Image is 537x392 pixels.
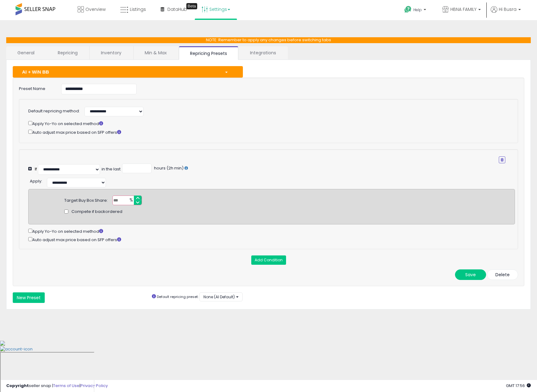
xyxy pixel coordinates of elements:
[450,6,476,12] span: HBNA FAMILY
[199,292,243,301] button: None (AI Default)
[85,6,106,12] span: Overview
[179,46,238,60] a: Repricing Presets
[153,165,184,171] span: hours (2h min)
[499,6,517,12] span: Hi Busra
[14,84,57,92] label: Preset Name
[28,236,515,243] div: Auto adjust max price based on SFP offers
[239,46,287,59] a: Integrations
[28,108,80,114] label: Default repricing method:
[501,158,503,162] i: Remove Condition
[455,269,486,280] button: Save
[30,176,42,184] div: :
[130,6,146,12] span: Listings
[17,69,220,75] div: AI + WiN BB
[126,196,136,205] span: %
[30,178,41,184] span: Apply
[71,209,122,215] span: Compete if backordered
[28,228,515,235] div: Apply Yo-Yo on selected method
[186,3,197,9] div: Tooltip anchor
[491,6,521,20] a: Hi Busra
[134,46,178,59] a: Min & Max
[90,46,133,59] a: Inventory
[487,269,518,280] button: Delete
[13,292,45,303] button: New Preset
[157,294,198,299] small: Default repricing preset:
[102,166,121,172] div: in the last
[404,6,412,13] i: Get Help
[251,255,286,265] button: Add Condition
[13,66,243,78] button: AI + WiN BB
[47,46,89,59] a: Repricing
[64,196,108,204] div: Target Buy Box Share:
[399,1,432,20] a: Help
[413,7,422,12] span: Help
[203,294,235,300] span: None (AI Default)
[6,37,531,43] p: NOTE: Remember to apply any changes before switching tabs
[167,6,187,12] span: DataHub
[28,128,505,136] div: Auto adjust max price based on SFP offers
[6,46,46,59] a: General
[28,120,505,127] div: Apply Yo-Yo on selected method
